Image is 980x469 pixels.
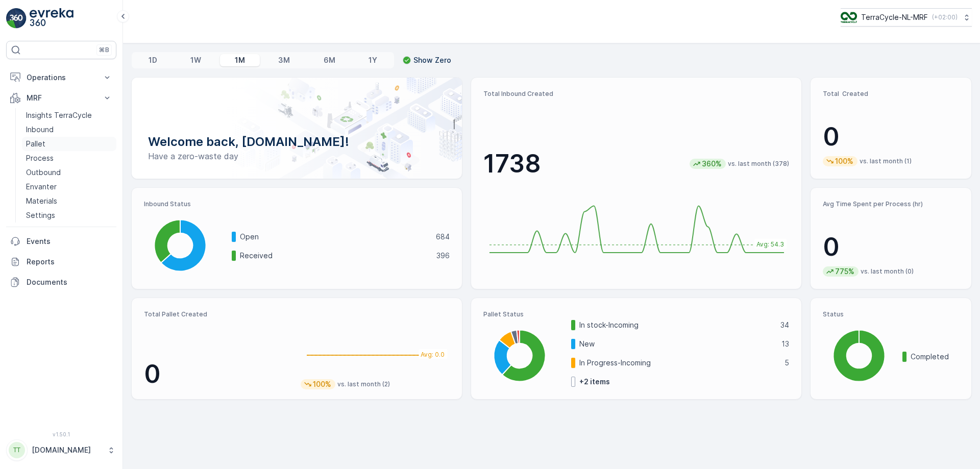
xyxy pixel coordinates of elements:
[30,8,73,29] img: logo_light-DOdMpM7g.png
[190,55,201,65] p: 1W
[240,232,429,242] p: Open
[27,236,112,246] p: Events
[148,150,446,162] p: Have a zero-waste day
[26,139,45,149] p: Pallet
[6,88,116,108] button: MRF
[579,377,610,387] p: + 2 items
[6,231,116,252] a: Events
[861,267,914,276] p: vs. last month (0)
[22,194,116,208] a: Materials
[144,310,292,318] p: Total Pallet Created
[841,12,857,23] img: TC_v739CUj.png
[436,251,450,261] p: 396
[823,90,959,98] p: Total Created
[413,55,451,65] p: Show Zero
[26,125,54,135] p: Inbound
[22,137,116,151] a: Pallet
[22,180,116,194] a: Envanter
[22,122,116,137] a: Inbound
[834,266,855,277] p: 775%
[26,153,54,163] p: Process
[436,232,450,242] p: 684
[728,160,789,168] p: vs. last month (378)
[483,90,789,98] p: Total Inbound Created
[483,310,789,318] p: Pallet Status
[6,439,116,461] button: TT[DOMAIN_NAME]
[823,121,959,152] p: 0
[144,359,292,389] p: 0
[6,272,116,292] a: Documents
[823,200,959,208] p: Avg Time Spent per Process (hr)
[312,379,332,389] p: 100%
[860,157,912,165] p: vs. last month (1)
[579,358,778,368] p: In Progress-Incoming
[6,252,116,272] a: Reports
[6,8,27,29] img: logo
[26,210,55,220] p: Settings
[149,55,157,65] p: 1D
[27,277,112,287] p: Documents
[22,151,116,165] a: Process
[781,339,789,349] p: 13
[22,165,116,180] a: Outbound
[823,310,959,318] p: Status
[26,167,61,178] p: Outbound
[240,251,430,261] p: Received
[22,108,116,122] a: Insights TerraCycle
[579,339,775,349] p: New
[32,445,102,455] p: [DOMAIN_NAME]
[579,320,774,330] p: In stock-Incoming
[823,232,959,262] p: 0
[26,196,57,206] p: Materials
[6,67,116,88] button: Operations
[324,55,335,65] p: 6M
[337,380,390,388] p: vs. last month (2)
[841,8,972,27] button: TerraCycle-NL-MRF(+02:00)
[861,12,928,22] p: TerraCycle-NL-MRF
[9,442,25,458] div: TT
[932,13,958,21] p: ( +02:00 )
[26,110,92,120] p: Insights TerraCycle
[22,208,116,223] a: Settings
[27,72,96,83] p: Operations
[6,431,116,437] span: v 1.50.1
[235,55,245,65] p: 1M
[780,320,789,330] p: 34
[701,159,723,169] p: 360%
[369,55,377,65] p: 1Y
[27,93,96,103] p: MRF
[144,200,450,208] p: Inbound Status
[148,134,446,150] p: Welcome back, [DOMAIN_NAME]!
[278,55,290,65] p: 3M
[785,358,789,368] p: 5
[26,182,57,192] p: Envanter
[911,352,959,362] p: Completed
[99,46,109,54] p: ⌘B
[834,156,854,166] p: 100%
[27,257,112,267] p: Reports
[483,149,541,179] p: 1738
